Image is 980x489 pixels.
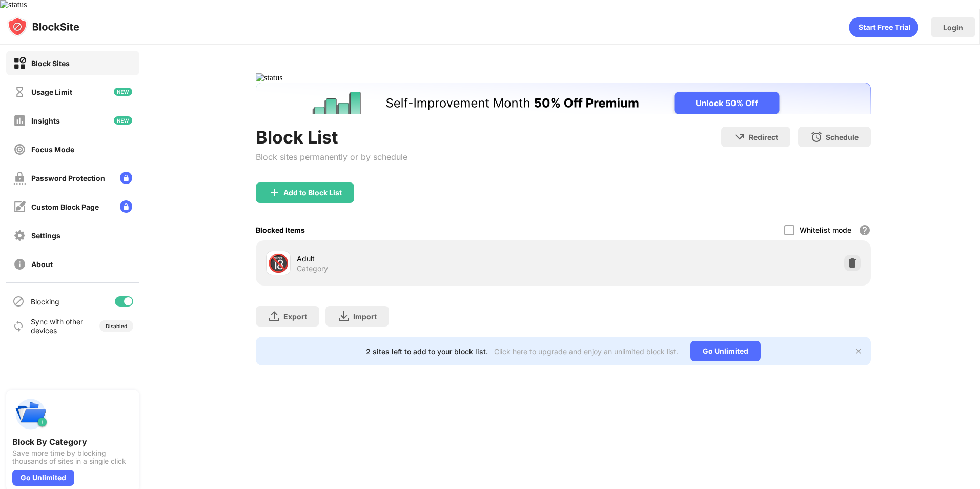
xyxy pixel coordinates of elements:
[12,449,133,465] div: Save more time by blocking thousands of sites in a single click
[256,152,407,162] div: Block sites permanently or by schedule
[256,127,407,148] div: Block List
[31,174,105,182] div: Password Protection
[943,23,963,32] div: Login
[353,312,377,321] div: Import
[849,17,918,37] div: animation
[7,16,79,37] img: logo-blocksite.svg
[31,297,59,306] div: Blocking
[31,260,53,269] div: About
[13,200,26,213] img: customize-block-page-off.svg
[283,312,307,321] div: Export
[494,347,678,356] div: Click here to upgrade and enjoy an unlimited block list.
[31,116,60,125] div: Insights
[114,116,132,125] img: new-icon.svg
[31,88,72,96] div: Usage Limit
[256,226,305,234] div: Blocked Items
[13,258,26,271] img: about-off.svg
[13,86,26,98] img: time-usage-off.svg
[800,226,851,234] div: Whitelist mode
[120,172,132,184] img: lock-menu.svg
[268,253,289,274] div: 🔞
[31,317,84,335] div: Sync with other devices
[13,143,26,156] img: focus-off.svg
[12,396,49,433] img: push-categories.svg
[283,189,342,197] div: Add to Block List
[690,341,761,361] div: Go Unlimited
[297,253,563,264] div: Adult
[13,114,26,127] img: insights-off.svg
[13,57,26,70] img: block-on.svg
[854,347,863,355] img: x-button.svg
[12,470,74,486] div: Go Unlimited
[12,320,25,332] img: sync-icon.svg
[366,347,488,356] div: 2 sites left to add to your block list.
[12,295,25,308] img: blocking-icon.svg
[826,133,859,141] div: Schedule
[749,133,778,141] div: Redirect
[31,145,74,154] div: Focus Mode
[12,437,133,447] div: Block By Category
[114,88,132,96] img: new-icon.svg
[106,323,127,329] div: Disabled
[31,231,60,240] div: Settings
[13,172,26,185] img: password-protection-off.svg
[297,264,328,273] div: Category
[256,73,871,114] iframe: Banner
[31,202,99,211] div: Custom Block Page
[13,229,26,242] img: settings-off.svg
[31,59,70,68] div: Block Sites
[120,200,132,213] img: lock-menu.svg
